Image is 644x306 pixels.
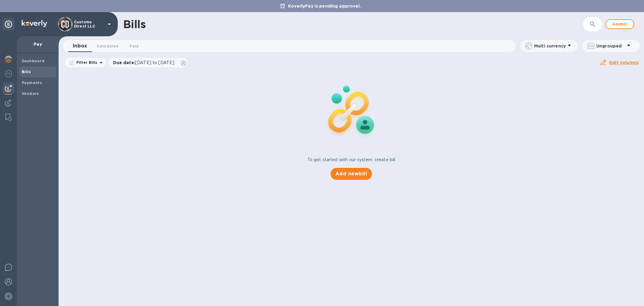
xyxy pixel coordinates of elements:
p: To get started with our system, create bill [307,157,396,163]
h1: Bills [123,18,146,31]
b: Dashboard [22,59,45,63]
img: Logo [22,20,47,27]
p: Multi currency [534,43,566,49]
p: Customs Direct LLC [74,20,104,28]
span: Paid [130,43,139,49]
b: Payments [22,80,42,85]
span: Add new bill [335,170,367,177]
button: Add newbill [331,168,372,180]
span: [DATE] to [DATE] [135,60,174,65]
p: Filter Bills [74,60,98,65]
button: Addbill [605,19,634,29]
div: Due date:[DATE] to [DATE] [108,58,187,67]
img: Foreign exchange [5,70,12,77]
p: KoverlyPay is pending approval. [285,3,364,9]
p: Due date : [113,60,178,66]
b: Vendors [22,91,39,96]
div: Unpin categories [2,18,14,30]
span: Add bill [611,21,629,28]
u: Edit columns [609,60,639,65]
p: Ungrouped [596,43,625,49]
span: Scheduled [97,43,118,49]
b: Bills [22,70,31,74]
p: Pay [22,41,54,47]
iframe: Chat Widget [614,277,644,306]
span: Inbox [73,42,87,50]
